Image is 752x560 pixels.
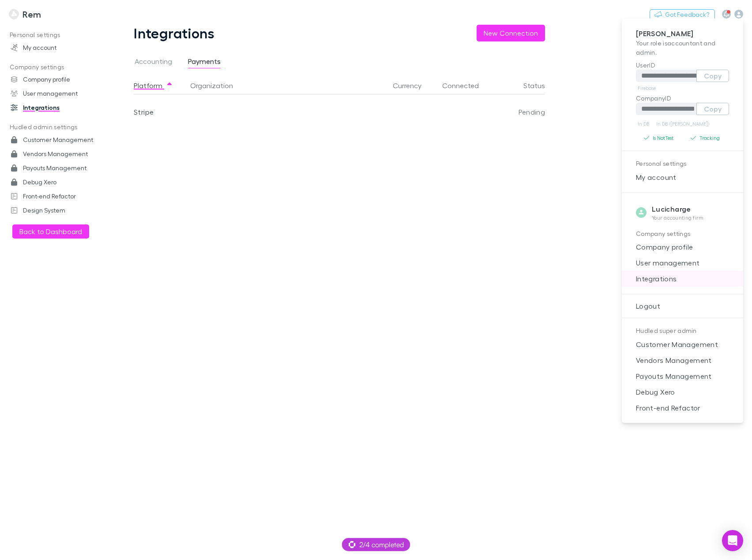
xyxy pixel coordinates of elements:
[629,301,736,311] span: Logout
[636,83,658,93] a: Firebase
[654,119,711,129] a: In DB ([PERSON_NAME])
[636,119,651,129] a: In DB
[629,242,736,252] span: Company profile
[629,403,736,413] span: Front-end Refactor
[629,339,736,350] span: Customer Management
[683,133,729,143] button: Tracking
[696,103,729,115] button: Copy
[636,325,729,336] p: Hudled super admin
[696,70,729,82] button: Copy
[636,60,729,70] p: UserID
[636,133,683,143] button: Is NotTest
[636,29,729,38] p: [PERSON_NAME]
[636,228,729,239] p: Company settings
[652,214,704,221] p: Your accounting firm
[652,205,691,213] strong: Lucicharge
[629,355,736,366] span: Vendors Management
[636,38,729,57] p: Your role is accountant and admin .
[629,273,736,284] span: Integrations
[636,93,729,103] p: CompanyID
[629,387,736,397] span: Debug Xero
[722,530,743,551] div: Open Intercom Messenger
[629,258,736,268] span: User management
[636,158,729,169] p: Personal settings
[629,371,736,381] span: Payouts Management
[629,172,736,183] span: My account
